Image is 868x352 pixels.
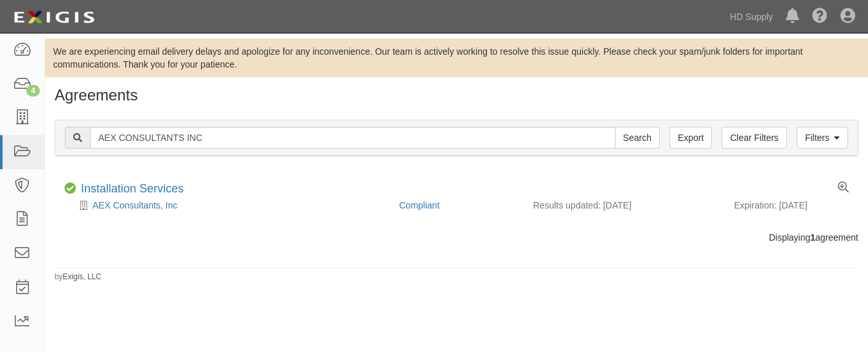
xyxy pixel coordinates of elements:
div: Expiration: [DATE] [734,199,849,212]
i: Help Center - Complianz [812,9,828,24]
i: Compliant [64,183,76,194]
a: Clear Filters [722,127,786,149]
a: View results summary [838,182,849,194]
small: by [55,272,102,283]
a: Installation Services [81,182,184,195]
a: AEX Consultants, Inc [93,200,177,210]
a: HD Supply [723,4,779,30]
a: Exigis, LLC [63,272,102,281]
input: Search [90,127,616,149]
div: Results updated: [DATE] [533,199,715,212]
a: Filters [797,127,848,149]
img: logo-5460c22ac91f19d4615b14bd174203de0afe785f0fc80cf4dbbc73dc1793850b.png [10,6,98,29]
div: 4 [26,85,40,97]
div: AEX Consultants, Inc [64,199,389,212]
input: Search [615,127,660,149]
div: We are experiencing email delivery delays and apologize for any inconvenience. Our team is active... [45,45,868,71]
h1: Agreements [55,87,858,104]
div: Displaying agreement [45,231,868,244]
b: 1 [810,232,815,243]
a: Export [669,127,712,149]
a: Compliant [399,200,439,210]
div: Installation Services [81,182,184,196]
